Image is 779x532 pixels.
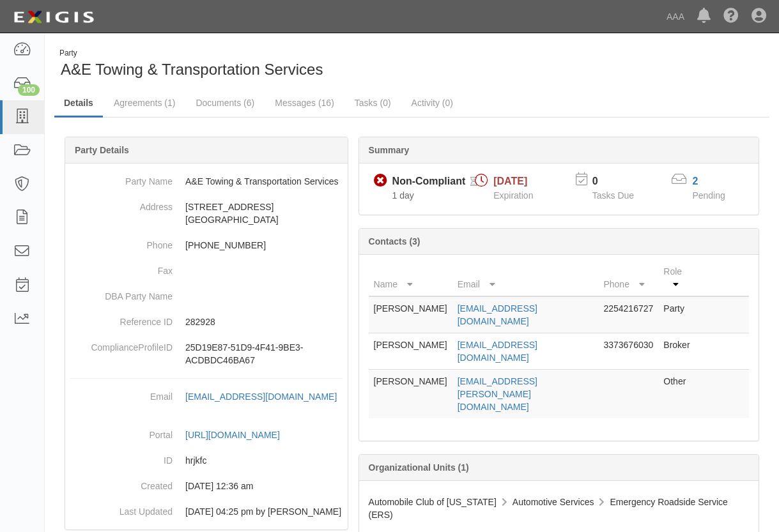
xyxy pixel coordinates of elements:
[369,260,452,296] th: Name
[369,462,469,473] b: Organizational Units (1)
[723,9,739,24] i: Help Center - Complianz
[185,390,337,403] div: [EMAIL_ADDRESS][DOMAIN_NAME]
[10,6,98,29] img: logo-5460c22ac91f19d4615b14bd174203de0afe785f0fc80cf4dbbc73dc1793850b.png
[185,430,294,440] a: [URL][DOMAIN_NAME]
[70,473,173,492] dt: Created
[104,90,185,116] a: Agreements (1)
[369,236,420,247] b: Contacts (3)
[369,333,452,370] td: [PERSON_NAME]
[75,145,129,155] b: Party Details
[692,176,698,186] a: 2
[598,296,658,333] td: 2254216727
[592,190,634,201] span: Tasks Due
[185,315,343,328] p: 282928
[369,296,452,333] td: [PERSON_NAME]
[658,260,698,296] th: Role
[658,333,698,370] td: Broker
[185,341,343,367] p: 25D19E87-51D9-4F41-9BE3-ACDBDC46BA67
[369,497,728,520] span: Emergency Roadside Service (ERS)
[185,391,337,414] a: [EMAIL_ADDRESS][DOMAIN_NAME]
[70,422,173,441] dt: Portal
[70,309,173,328] dt: Reference ID
[592,174,650,189] p: 0
[70,448,343,473] dd: hrjkfc
[70,284,173,303] dt: DBA Party Name
[458,340,537,363] a: [EMAIL_ADDRESS][DOMAIN_NAME]
[493,176,527,186] span: [DATE]
[70,169,173,188] dt: Party Name
[458,376,537,412] a: [EMAIL_ADDRESS][PERSON_NAME][DOMAIN_NAME]
[660,4,691,29] a: AAA
[70,232,173,252] dt: Phone
[59,48,323,59] div: Party
[692,190,725,201] span: Pending
[70,194,173,213] dt: Address
[70,335,173,354] dt: ComplianceProfileID
[70,473,343,499] dd: 03/10/2023 12:36 am
[658,296,698,333] td: Party
[369,145,410,155] b: Summary
[70,258,173,277] dt: Fax
[265,90,344,116] a: Messages (16)
[70,499,343,524] dd: 10/18/2023 04:25 pm by Benjamin Tully
[402,90,463,116] a: Activity (0)
[70,384,173,403] dt: Email
[70,194,343,232] dd: [STREET_ADDRESS] [GEOGRAPHIC_DATA]
[369,497,497,507] span: Automobile Club of [US_STATE]
[61,61,323,78] span: A&E Towing & Transportation Services
[70,232,343,258] dd: [PHONE_NUMBER]
[345,90,401,116] a: Tasks (0)
[70,499,173,518] dt: Last Updated
[70,169,343,194] dd: A&E Towing & Transportation Services
[392,174,466,189] div: Non-Compliant
[18,84,40,96] div: 100
[493,190,533,201] span: Expiration
[458,303,537,326] a: [EMAIL_ADDRESS][DOMAIN_NAME]
[598,260,658,296] th: Phone
[513,497,594,507] span: Automotive Services
[658,370,698,419] td: Other
[186,90,264,116] a: Documents (6)
[369,370,452,419] td: [PERSON_NAME]
[54,90,103,118] a: Details
[70,448,173,467] dt: ID
[374,174,387,188] i: Non-Compliant
[392,190,414,201] span: Since 09/28/2025
[598,333,658,370] td: 3373676030
[54,48,403,80] div: A&E Towing & Transportation Services
[452,260,599,296] th: Email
